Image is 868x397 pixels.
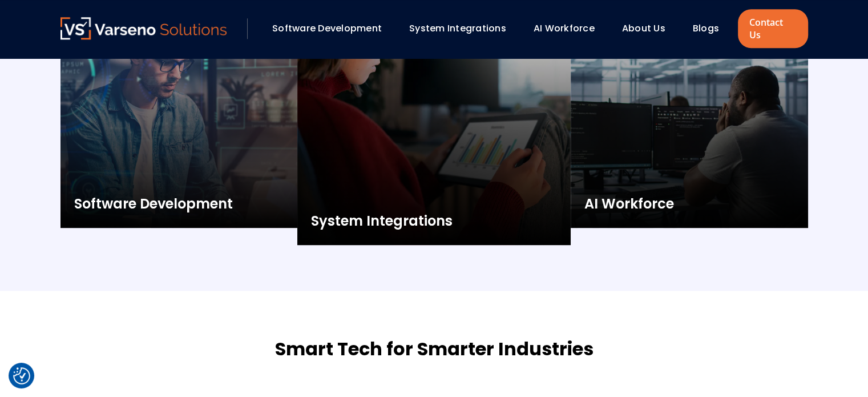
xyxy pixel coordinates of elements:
[13,367,30,384] img: Revisit consent button
[275,336,594,362] h2: Smart Tech for Smarter Industries
[60,17,227,39] img: Varseno Solutions – Product Engineering & IT Services
[616,19,681,38] div: About Us
[622,22,665,35] a: About Us
[74,194,284,214] h3: Software Development
[534,22,595,35] a: AI Workforce
[13,367,30,384] button: Cookie Settings
[403,19,522,38] div: System Integrations
[584,194,794,214] h3: AI Workforce
[311,211,556,231] h3: System Integrations
[267,19,398,38] div: Software Development
[693,22,719,35] a: Blogs
[528,19,611,38] div: AI Workforce
[409,22,506,35] a: System Integrations
[272,22,382,35] a: Software Development
[738,9,808,48] a: Contact Us
[687,19,735,38] div: Blogs
[60,17,227,40] a: Varseno Solutions – Product Engineering & IT Services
